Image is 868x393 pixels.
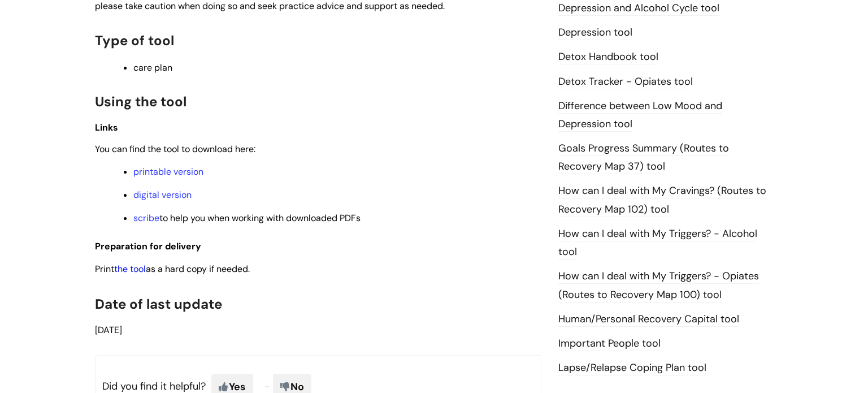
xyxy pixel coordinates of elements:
[558,312,739,327] a: Human/Personal Recovery Capital tool
[558,227,757,260] a: How can I deal with My Triggers? - Alcohol tool
[558,336,661,351] a: Important People tool
[95,324,122,336] span: [DATE]
[95,295,222,313] span: Date of last update
[114,263,146,275] a: the tool
[558,25,632,40] a: Depression tool
[95,32,174,49] span: Type of tool
[133,189,192,201] a: digital version
[95,122,118,133] span: Links
[558,99,722,132] a: Difference between Low Mood and Depression tool
[558,1,719,16] a: Depression and Alcohol Cycle tool
[95,143,255,155] span: You can find the tool to download here:
[558,361,706,375] a: Lapse/Relapse Coping Plan tool
[95,263,250,275] span: Print as a hard copy if needed.
[133,166,203,178] a: printable version
[95,93,186,110] span: Using the tool
[558,75,693,89] a: Detox Tracker - Opiates tool
[558,141,729,174] a: Goals Progress Summary (Routes to Recovery Map 37) tool
[95,240,201,252] span: Preparation for delivery
[133,212,159,224] a: scribe
[133,62,172,74] span: care plan
[558,50,658,64] a: Detox Handbook tool
[558,269,759,302] a: How can I deal with My Triggers? - Opiates (Routes to Recovery Map 100) tool
[558,184,766,217] a: How can I deal with My Cravings? (Routes to Recovery Map 102) tool
[133,212,361,224] span: to help you when working with downloaded PDFs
